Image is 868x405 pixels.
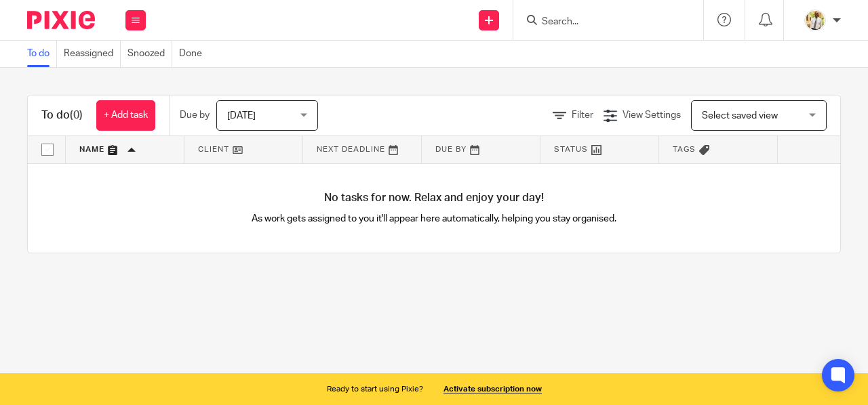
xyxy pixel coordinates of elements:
span: View Settings [623,110,681,120]
a: Done [179,41,209,67]
img: Pixie [27,11,95,29]
img: IMG-20250501-WA0070.jpg [804,9,826,31]
span: (0) [70,110,83,121]
a: To do [27,41,57,67]
span: Tags [673,146,696,153]
h4: No tasks for now. Relax and enjoy your day! [28,191,840,205]
span: [DATE] [227,111,256,121]
input: Search [540,16,663,28]
a: + Add task [96,100,155,131]
span: Filter [572,110,593,120]
h1: To do [41,108,83,123]
a: Snoozed [127,41,172,67]
a: Reassigned [64,41,121,67]
p: As work gets assigned to you it'll appear here automatically, helping you stay organised. [231,212,637,226]
span: Select saved view [702,111,778,121]
p: Due by [180,108,210,122]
